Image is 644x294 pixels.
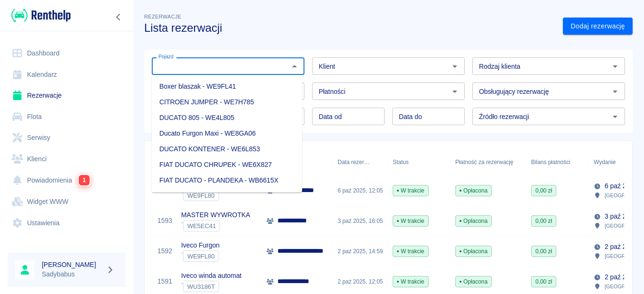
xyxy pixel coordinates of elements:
[8,127,126,148] a: Serwisy
[79,175,90,185] span: 1
[312,108,385,125] input: DD.MM.YYYY
[8,169,126,191] a: Powiadomienia1
[42,260,102,269] h6: [PERSON_NAME]
[388,149,451,175] div: Status
[184,253,219,260] span: WE9FL80
[456,186,491,195] span: Opłacona
[333,175,388,206] div: 6 paź 2025, 12:05
[333,206,388,236] div: 3 paź 2025, 16:05
[262,149,333,175] div: Klient
[111,11,126,23] button: Zwiń nawigację
[393,277,428,286] span: W trakcie
[11,8,71,23] img: Renthelp logo
[532,186,556,195] span: 0,00 zł
[456,217,491,225] span: Opłacona
[532,247,556,256] span: 0,00 zł
[608,110,622,123] button: Otwórz
[181,281,241,292] div: `
[152,173,302,188] li: FIAT DUCATO - PLANDEKA - WB6615X
[532,277,556,286] span: 0,00 zł
[456,247,491,256] span: Opłacona
[370,156,383,169] button: Sort
[338,149,370,175] div: Data rezerwacji
[181,271,241,281] p: Iveco winda automat
[616,156,629,169] button: Sort
[42,269,102,279] p: Sadybabus
[532,217,556,225] span: 0,00 zł
[181,220,250,231] div: `
[152,157,302,173] li: FIAT DUCATO CHRUPEK - WE6X827
[8,212,126,234] a: Ustawienia
[392,108,465,125] input: DD.MM.YYYY
[531,149,570,175] div: Bilans płatności
[448,60,461,73] button: Otwórz
[393,217,428,225] span: W trakcie
[333,149,388,175] div: Data rezerwacji
[526,149,589,175] div: Bilans płatności
[455,149,514,175] div: Płatność za rezerwację
[288,60,301,73] button: Zamknij
[393,149,409,175] div: Status
[456,277,491,286] span: Opłacona
[144,14,181,19] span: Rezerwacje
[181,210,250,220] p: MASTER WYWROTKA
[563,18,633,35] a: Dodaj rezerwację
[8,64,126,85] a: Kalendarz
[8,85,126,106] a: Rezerwacje
[152,79,302,94] li: Boxer blaszak - WE9FL41
[152,110,302,126] li: DUCATO 805 - WE4L805
[594,149,616,175] div: Wydanie
[158,53,174,60] label: Pojazd
[184,192,219,199] span: WE9FL80
[181,190,220,201] div: `
[8,8,71,23] a: Renthelp logo
[152,94,302,110] li: CITROEN JUMPER - WE7H785
[393,247,428,256] span: W trakcie
[448,85,461,98] button: Otwórz
[157,246,172,256] a: 1592
[8,191,126,212] a: Widget WWW
[157,216,172,226] a: 1593
[181,240,220,250] p: Iveco Furgon
[8,148,126,170] a: Klienci
[157,276,172,286] a: 1591
[333,236,388,266] div: 2 paź 2025, 14:59
[152,126,302,141] li: Ducato Furgon Maxi - WE8GA06
[184,222,220,230] span: WE5EC41
[8,43,126,64] a: Dashboard
[152,141,302,157] li: DUCATO KONTENER - WE6L853
[8,106,126,128] a: Flota
[184,283,219,290] span: WU3186T
[451,149,526,175] div: Płatność za rezerwację
[393,186,428,195] span: W trakcie
[152,188,302,204] li: FORD TRANSIT KONTENER - WB6406X
[608,85,622,98] button: Otwórz
[144,21,555,35] h3: Lista rezerwacji
[181,250,220,262] div: `
[608,60,622,73] button: Otwórz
